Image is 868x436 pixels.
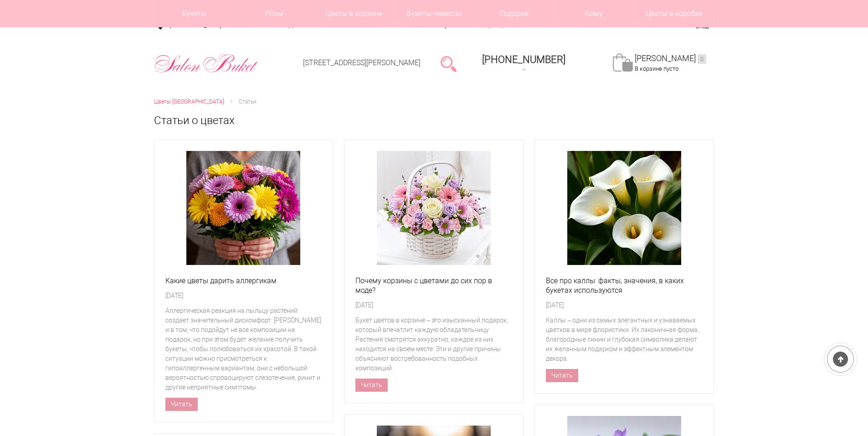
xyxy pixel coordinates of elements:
[546,316,703,363] div: Каллы – одни из самых элегантных и узнаваемых цветков в мире флористики. Их лаконичная форма, бла...
[355,316,512,373] div: Букет цветов в корзине – это изысканный подарок, который впечатлит каждую обладательницу. Растени...
[477,51,571,77] a: [PHONE_NUMBER]
[546,276,703,295] a: Все про каллы: факты, значения, в каких букетах используются
[635,65,678,72] span: В корзине пусто
[165,398,198,411] a: Читать
[154,97,224,107] a: Цветы [GEOGRAPHIC_DATA]
[239,99,257,105] span: Статьи
[154,112,714,129] h1: Статьи о цветах
[377,151,491,265] img: Почему корзины с цветами до сих пор в моде?
[154,52,258,75] img: Цветы Нижний Новгород
[635,53,706,64] a: [PERSON_NAME]
[165,291,322,301] div: [DATE]
[482,54,565,65] span: [PHONE_NUMBER]
[303,58,421,67] a: [STREET_ADDRESS][PERSON_NAME]
[355,379,388,392] a: Читать
[567,151,681,265] img: Все про каллы: факты, значения, в каких букетах используются
[165,306,322,392] div: Аллергическая реакция на пыльцу растений создает значительный дискомфорт. [PERSON_NAME] и в том, ...
[154,99,224,105] span: Цветы [GEOGRAPHIC_DATA]
[546,369,578,382] a: Читать
[165,276,322,285] a: Какие цветы дарить аллергикам
[698,54,706,64] ins: 0
[355,301,512,310] div: [DATE]
[186,151,300,265] img: Какие цветы дарить аллергикам
[546,301,703,310] div: [DATE]
[355,276,512,295] a: Почему корзины с цветами до сих пор в моде?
